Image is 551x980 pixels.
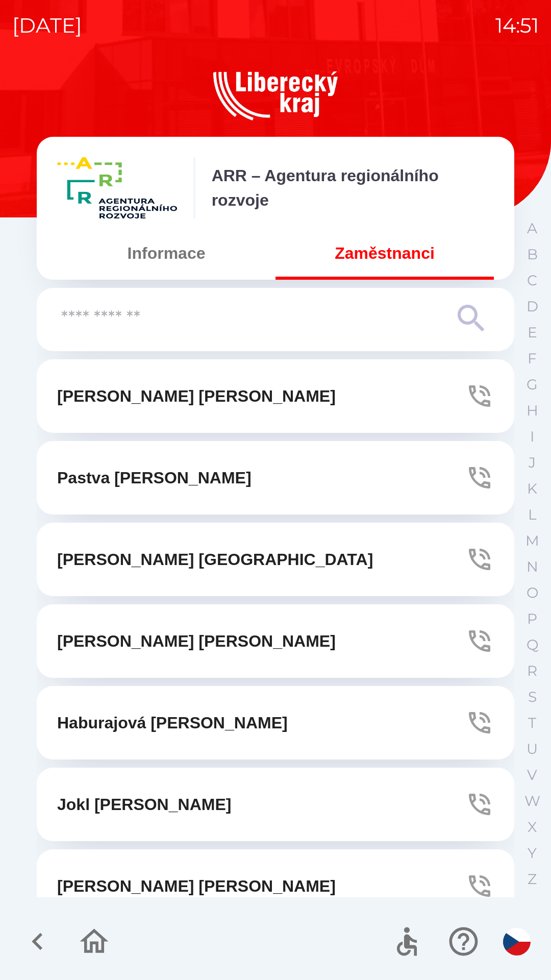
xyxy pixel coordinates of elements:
p: Haburajová [PERSON_NAME] [57,710,288,735]
p: [PERSON_NAME] [PERSON_NAME] [57,874,336,898]
button: Pastva [PERSON_NAME] [37,441,514,514]
p: [PERSON_NAME] [PERSON_NAME] [57,629,336,653]
button: Zaměstnanci [275,235,494,272]
p: [DATE] [12,10,82,41]
button: Haburajová [PERSON_NAME] [37,686,514,759]
p: 14:51 [495,10,539,41]
p: [PERSON_NAME] [PERSON_NAME] [57,384,336,408]
img: 157ba001-05af-4362-8ba6-6f64d3b6f433.png [57,157,177,218]
img: cs flag [503,928,531,955]
button: Jokl [PERSON_NAME] [37,768,514,841]
button: Informace [57,235,275,272]
button: [PERSON_NAME] [PERSON_NAME] [37,849,514,923]
button: [PERSON_NAME] [GEOGRAPHIC_DATA] [37,523,514,596]
img: Logo [37,71,514,120]
button: [PERSON_NAME] [PERSON_NAME] [37,359,514,433]
p: [PERSON_NAME] [GEOGRAPHIC_DATA] [57,547,373,572]
p: Pastva [PERSON_NAME] [57,465,252,490]
p: Jokl [PERSON_NAME] [57,792,231,817]
button: [PERSON_NAME] [PERSON_NAME] [37,604,514,678]
p: ARR – Agentura regionálního rozvoje [212,163,494,212]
